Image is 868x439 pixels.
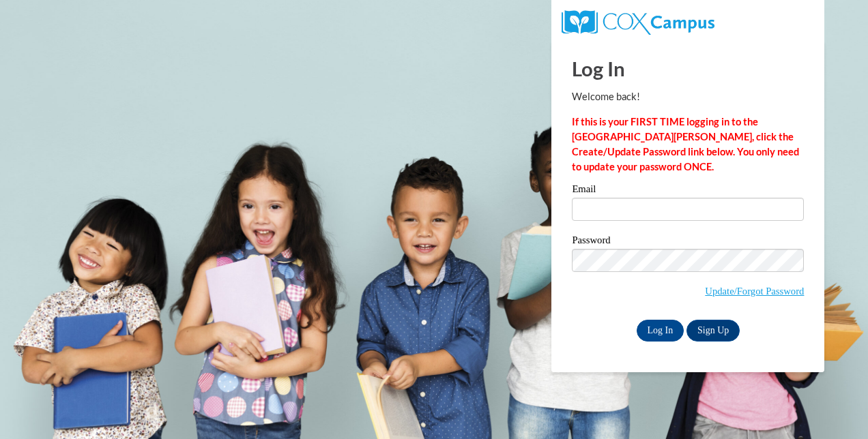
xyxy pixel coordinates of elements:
p: Welcome back! [572,89,804,104]
img: COX Campus [562,10,714,35]
h1: Log In [572,55,804,82]
strong: If this is your FIRST TIME logging in to the [GEOGRAPHIC_DATA][PERSON_NAME], click the Create/Upd... [572,116,799,172]
a: COX Campus [562,16,714,27]
input: Log In [637,320,684,342]
label: Password [572,235,804,249]
label: Email [572,184,804,198]
a: Sign Up [686,320,740,342]
a: Update/Forgot Password [705,286,804,297]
